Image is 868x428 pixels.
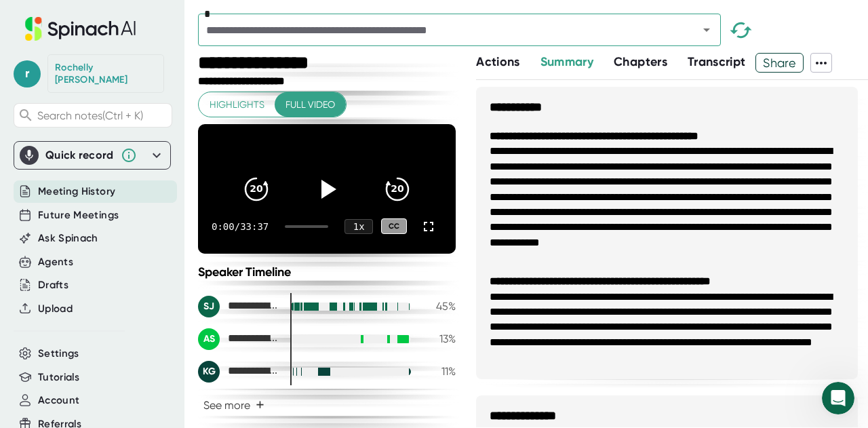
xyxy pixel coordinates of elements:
[697,20,716,39] button: Open
[614,53,667,71] button: Chapters
[285,96,335,113] span: Full video
[38,208,119,223] button: Future Meetings
[422,365,456,378] div: 11 %
[38,370,79,385] button: Tutorials
[45,149,114,162] div: Quick record
[199,92,275,117] button: Highlights
[275,92,346,117] button: Full video
[688,54,746,69] span: Transcript
[38,277,68,293] button: Drafts
[38,393,79,408] button: Account
[20,142,165,169] div: Quick record
[476,53,519,71] button: Actions
[14,60,41,87] span: r
[38,231,98,246] button: Ask Spinach
[198,296,279,317] div: Stephanie Jacquez
[37,109,143,122] span: Search notes (Ctrl + K)
[614,54,667,69] span: Chapters
[755,53,804,73] button: Share
[212,221,269,232] div: 0:00 / 33:37
[38,346,79,362] button: Settings
[198,393,270,417] button: See more+
[38,254,73,270] button: Agents
[822,382,854,414] iframe: Intercom live chat
[55,62,157,85] div: Rochelly Serrano
[198,265,456,279] div: Speaker Timeline
[756,51,803,75] span: Share
[476,54,519,69] span: Actions
[540,54,593,69] span: Summary
[198,361,220,383] div: KG
[256,400,264,410] span: +
[688,53,746,71] button: Transcript
[198,361,279,383] div: Kristina Gomez
[381,218,407,234] div: CC
[198,296,220,317] div: SJ
[344,219,373,234] div: 1 x
[38,184,115,199] button: Meeting History
[198,328,220,350] div: AS
[210,96,264,113] span: Highlights
[422,332,456,345] div: 13 %
[422,300,456,313] div: 45 %
[38,301,73,317] button: Upload
[540,53,593,71] button: Summary
[198,328,279,350] div: Adrienne Steele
